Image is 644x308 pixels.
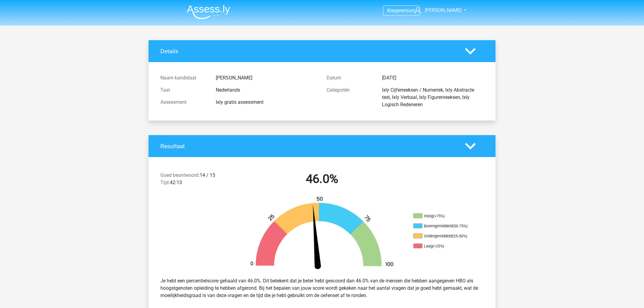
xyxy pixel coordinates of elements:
li: Ondergemiddeld [413,233,474,239]
li: Laag [413,243,474,249]
span: premium [396,8,415,13]
div: [DATE] [377,74,488,82]
div: [PERSON_NAME] [211,74,322,82]
div: Nederlands [211,86,322,94]
div: (25-50%) [452,234,467,238]
div: Ixly Cijferreeksen / Numeriek, Ixly Abstracte test, Ixly Verbaal, Ixly Figurenreeksen, Ixly Logis... [377,86,488,108]
div: 14 / 15 42:13 [156,172,239,189]
li: Bovengemiddeld [413,223,474,229]
img: Assessly [187,5,230,19]
div: Je hebt een percentielscore gehaald van 46.0%. Dit betekent dat je beter hebt gescoord dan 46.0% ... [156,275,488,302]
h4: Resultaat [160,143,456,150]
a: [PERSON_NAME] [412,7,462,14]
div: (>75%) [433,214,445,218]
div: (<25%) [432,244,444,248]
h2: 46.0% [243,172,401,186]
span: Tijd: [160,180,170,185]
h4: Details [160,48,456,55]
div: Ixly gratis assessment [211,99,322,106]
div: Taal [156,86,211,94]
img: 46.179c4191778b.png [240,196,404,272]
span: [PERSON_NAME] [425,7,461,13]
div: (50-75%) [453,224,467,228]
li: Hoog [413,213,474,219]
div: Naam kandidaat [156,74,211,82]
a: Kiespremium [383,6,419,15]
div: Datum [322,74,377,82]
div: Categoriën [322,86,377,108]
div: Assessment [156,99,211,106]
span: Goed beantwoord: [160,172,200,178]
span: Kies [387,8,396,13]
